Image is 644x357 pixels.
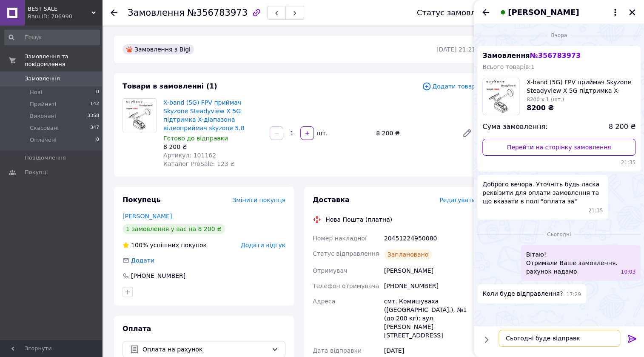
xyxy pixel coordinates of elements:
[163,135,228,142] span: Готово до відправки
[124,99,155,132] img: X-band (5G) FPV приймач Skyzone Steadyview X 5G підтримка X-діапазона відеоприймач skyzone 5.8
[436,46,476,53] time: [DATE] 21:21
[123,224,225,234] div: 1 замовлення у вас на 8 200 ₴
[123,213,172,220] a: [PERSON_NAME]
[482,51,581,60] span: Замовлення
[87,112,99,120] span: 3358
[25,53,102,68] span: Замовлення та повідомлення
[621,268,635,276] span: 10:03 12.08.2025
[90,100,99,108] span: 142
[544,231,574,238] span: Сьогодні
[313,283,379,289] span: Телефон отримувача
[163,143,263,151] div: 8 200 ₴
[128,8,185,18] span: Замовлення
[481,7,491,17] button: Назад
[313,298,335,305] span: Адреса
[313,235,367,242] span: Номер накладної
[130,271,186,280] div: [PHONE_NUMBER]
[315,129,328,137] div: шт.
[111,9,117,17] div: Повернутися назад
[25,154,66,162] span: Повідомлення
[627,7,637,17] button: Закрити
[499,330,620,347] textarea: Сьогодні буде відправк
[163,160,235,167] span: Каталог ProSale: 123 ₴
[382,278,477,294] div: [PHONE_NUMBER]
[527,97,564,103] span: 8200 x 1 (шт.)
[313,267,347,274] span: Отримувач
[96,136,99,144] span: 0
[187,8,248,18] span: №356783973
[28,13,102,20] div: Ваш ID: 706990
[30,89,42,96] span: Нові
[131,242,148,248] span: 100%
[498,7,620,18] button: [PERSON_NAME]
[163,152,216,159] span: Артикул: 101162
[232,197,285,203] span: Змінити покупця
[123,196,161,204] span: Покупець
[131,257,154,264] span: Додати
[123,325,151,333] span: Оплата
[142,345,268,354] span: Оплата на рахунок
[477,230,641,238] div: 12.08.2025
[482,180,603,206] span: Доброго вечора. Уточніть будь ласка реквізити для оплати замовлення та що вказати в полі "оплата за"
[547,32,570,39] span: Вчора
[30,112,56,120] span: Виконані
[123,241,207,249] div: успішних покупок
[526,250,617,276] span: Вітаю! Отримали Ваше замовлення. рахунок надамо
[481,334,492,345] button: Показати кнопки
[4,30,100,45] input: Пошук
[384,249,432,260] div: Заплановано
[482,63,535,70] span: Всього товарів: 1
[417,9,495,17] div: Статус замовлення
[28,5,91,13] span: BEST SALE
[313,347,362,354] span: Дата відправки
[566,291,581,298] span: 17:29 12.08.2025
[90,124,99,132] span: 347
[508,7,579,18] span: [PERSON_NAME]
[530,51,580,60] span: № 356783973
[323,215,394,224] div: Нова Пошта (платна)
[25,75,60,83] span: Замовлення
[123,44,194,54] div: Замовлення з Bigl
[163,99,244,131] a: X-band (5G) FPV приймач Skyzone Steadyview X 5G підтримка X-діапазона відеоприймач skyzone 5.8
[313,250,379,257] span: Статус відправлення
[30,100,56,108] span: Прийняті
[30,124,59,132] span: Скасовані
[241,242,285,248] span: Додати відгук
[382,231,477,246] div: 20451224950080
[527,78,635,95] span: X-band (5G) FPV приймач Skyzone Steadyview X 5G підтримка X-діапазона відеоприймач skyzone 5.8
[482,139,635,156] a: Перейти на сторінку замовлення
[439,197,476,203] span: Редагувати
[609,122,635,132] span: 8 200 ₴
[373,127,455,139] div: 8 200 ₴
[527,104,554,112] span: 8200 ₴
[588,207,603,214] span: 21:35 11.08.2025
[30,136,57,144] span: Оплачені
[313,196,350,204] span: Доставка
[482,122,547,132] span: Сума замовлення:
[382,263,477,278] div: [PERSON_NAME]
[484,78,518,115] img: 5875905052_w100_h100_5875905052.jpg
[482,289,563,298] span: Коли буде відправлення?
[96,89,99,96] span: 0
[123,82,217,90] span: Товари в замовленні (1)
[459,125,476,142] a: Редагувати
[482,159,635,166] span: 21:35 11.08.2025
[382,294,477,343] div: смт. Комишуваха ([GEOGRAPHIC_DATA].), №1 (до 200 кг): вул. [PERSON_NAME][STREET_ADDRESS]
[25,169,48,176] span: Покупці
[477,31,641,39] div: 11.08.2025
[422,82,476,91] span: Додати товар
